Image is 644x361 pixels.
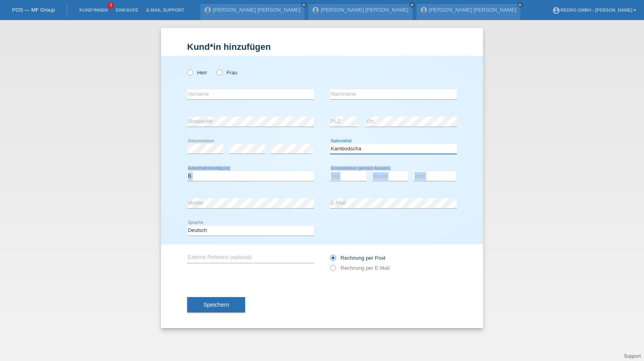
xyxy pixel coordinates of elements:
[187,70,207,76] label: Herr
[330,255,335,265] input: Rechnung per Post
[330,265,390,271] label: Rechnung per E-Mail
[330,265,335,275] input: Rechnung per E-Mail
[409,2,415,8] a: close
[518,3,522,7] i: close
[548,8,640,12] a: account_circleRedro GmbH - [PERSON_NAME] ▾
[429,7,516,13] a: [PERSON_NAME] [PERSON_NAME]
[410,3,414,7] i: close
[321,7,408,13] a: [PERSON_NAME] [PERSON_NAME]
[213,7,300,13] a: [PERSON_NAME] [PERSON_NAME]
[301,2,307,8] a: close
[187,42,457,52] h1: Kund*in hinzufügen
[552,6,560,14] i: account_circle
[107,2,114,9] span: 3
[187,70,192,75] input: Herr
[217,70,222,75] input: Frau
[517,2,523,8] a: close
[302,3,306,7] i: close
[12,7,55,13] a: POS — MF Group
[624,353,641,359] a: Support
[330,255,385,261] label: Rechnung per Post
[203,302,229,308] span: Speichern
[111,8,142,12] a: Einkäufe
[187,297,245,312] button: Speichern
[217,70,237,76] label: Frau
[142,8,188,12] a: E-Mail Support
[75,8,111,12] a: Kund*innen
